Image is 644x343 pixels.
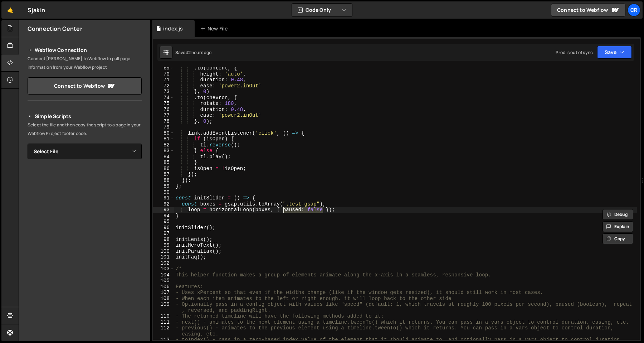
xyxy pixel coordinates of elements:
[602,221,633,232] button: Explain
[153,266,174,272] div: 103
[153,136,174,142] div: 81
[153,296,174,302] div: 108
[153,219,174,225] div: 95
[153,148,174,154] div: 83
[602,209,633,220] button: Debug
[153,83,174,89] div: 72
[292,4,352,16] button: Code Only
[1,1,19,19] a: 🤙
[551,4,625,16] a: Connect to Webflow
[153,95,174,101] div: 74
[28,112,142,121] h2: Simple Scripts
[28,171,142,236] iframe: YouTube video player
[153,319,174,325] div: 111
[28,25,82,33] h2: Connection Center
[153,171,174,178] div: 87
[153,107,174,113] div: 76
[153,248,174,255] div: 100
[153,65,174,71] div: 69
[153,142,174,148] div: 82
[628,4,640,16] a: CR
[153,124,174,130] div: 79
[153,313,174,319] div: 110
[153,325,174,337] div: 112
[200,25,230,32] div: New File
[153,101,174,107] div: 75
[175,49,212,55] div: Saved
[153,183,174,189] div: 89
[153,112,174,119] div: 77
[153,130,174,136] div: 80
[188,49,212,55] div: 2 hours ago
[163,25,183,32] div: index.js
[153,301,174,313] div: 109
[153,213,174,219] div: 94
[153,71,174,77] div: 70
[153,260,174,266] div: 102
[556,49,593,55] div: Prod is out of sync
[153,154,174,160] div: 84
[153,195,174,201] div: 91
[28,77,142,95] a: Connect to Webflow
[153,189,174,195] div: 90
[153,237,174,243] div: 98
[28,121,142,138] p: Select the file and then copy the script to a page in your Webflow Project footer code.
[602,233,633,244] button: Copy
[153,272,174,278] div: 104
[153,278,174,284] div: 105
[153,242,174,248] div: 99
[153,201,174,207] div: 92
[153,290,174,296] div: 107
[28,46,142,54] h2: Webflow Connection
[153,166,174,172] div: 86
[153,254,174,260] div: 101
[153,89,174,95] div: 73
[597,46,632,59] button: Save
[153,178,174,184] div: 88
[153,119,174,125] div: 78
[153,207,174,213] div: 93
[28,6,45,14] div: Sjakin
[28,54,142,72] p: Connect [PERSON_NAME] to Webflow to pull page information from your Webflow project
[153,160,174,166] div: 85
[153,77,174,83] div: 71
[28,240,142,305] iframe: YouTube video player
[153,284,174,290] div: 106
[153,225,174,231] div: 96
[153,231,174,237] div: 97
